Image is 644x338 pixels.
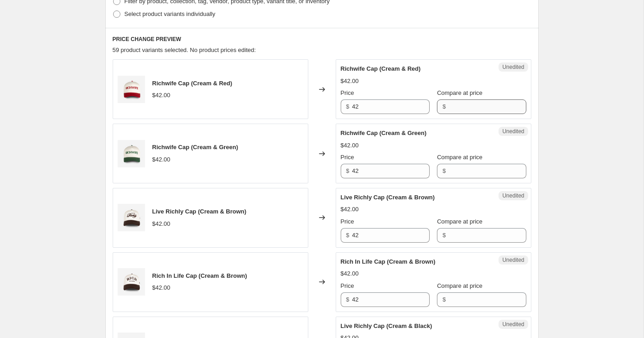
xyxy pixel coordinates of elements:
span: Price [341,89,354,96]
span: Compare at price [437,218,483,225]
span: Unedited [502,321,524,328]
span: $ [442,232,446,239]
span: Price [341,218,354,225]
span: Select product variants individually [125,10,215,17]
span: Price [341,154,354,161]
div: $42.00 [152,155,171,164]
div: $42.00 [152,91,171,100]
div: $42.00 [341,141,359,150]
span: Compare at price [437,89,483,96]
span: Richwife Cap (Cream & Red) [341,65,421,72]
img: Richwife_Hat_Green_B2_2393c0fe-a43c-4ff5-ac46-133ad07b0f13_80x.jpg [118,140,145,167]
span: Live Richly Cap (Cream & Black) [341,322,432,329]
div: $42.00 [341,205,359,214]
span: Live Richly Cap (Cream & Brown) [152,208,247,215]
span: Price [341,282,354,289]
span: $ [346,232,349,239]
div: $42.00 [152,219,171,229]
span: Richwife Cap (Cream & Green) [341,130,427,136]
span: $ [442,296,446,303]
span: $ [442,167,446,174]
span: Unedited [502,63,524,71]
span: Live Richly Cap (Cream & Brown) [341,194,435,201]
div: $42.00 [152,283,171,292]
img: Richwife_Hat_Red_B2_1c7bb875-f33c-42da-8abd-47daea471b7a_80x.jpg [118,76,145,103]
h6: PRICE CHANGE PREVIEW [113,36,531,43]
span: Richwife Cap (Cream & Red) [152,80,233,87]
span: Unedited [502,192,524,199]
span: Unedited [502,256,524,264]
span: $ [346,103,349,110]
span: Compare at price [437,154,483,161]
span: $ [442,103,446,110]
img: LiveRichly_Hat_Black_A-v2b_1ff6b5b4-7d01-40d9-a48b-a9f313f18154_80x.jpg [118,204,145,231]
span: $ [346,167,349,174]
span: 59 product variants selected. No product prices edited: [113,47,256,53]
span: Compare at price [437,282,483,289]
span: Unedited [502,128,524,135]
span: Rich In Life Cap (Cream & Brown) [341,258,436,265]
span: Richwife Cap (Cream & Green) [152,144,239,151]
span: $ [346,296,349,303]
img: RICHInLife_Hat_Brown_A-v2_80x.jpg [118,268,145,296]
div: $42.00 [341,269,359,278]
div: $42.00 [341,77,359,86]
span: Rich In Life Cap (Cream & Brown) [152,272,247,279]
